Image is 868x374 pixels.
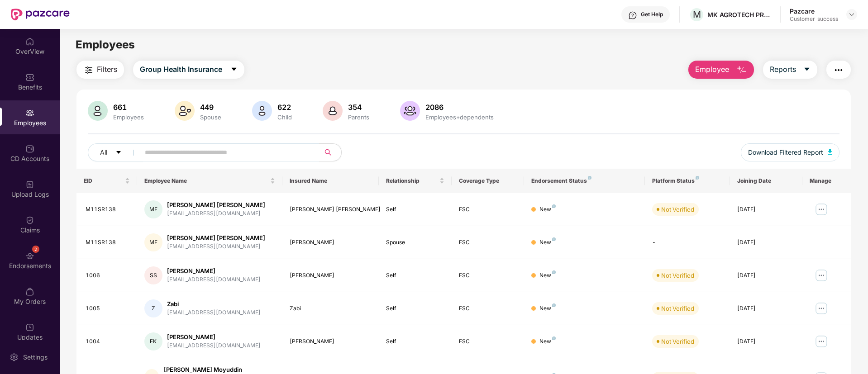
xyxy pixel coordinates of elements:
[198,103,223,112] div: 449
[346,114,371,121] div: Parents
[25,109,34,118] img: svg+xml;base64,PHN2ZyBpZD0iRW1wbG95ZWVzIiB4bWxucz0iaHR0cDovL3d3dy53My5vcmcvMjAwMC9zdmciIHdpZHRoPS...
[137,169,282,193] th: Employee Name
[25,216,34,225] img: svg+xml;base64,PHN2ZyBpZD0iQ2xhaW0iIHhtbG5zPSJodHRwOi8vd3d3LnczLm9yZy8yMDAwL3N2ZyIgd2lkdGg9IjIwIi...
[319,143,342,161] button: search
[282,169,379,193] th: Insured Name
[736,65,747,76] img: svg+xml;base64,PHN2ZyB4bWxucz0iaHR0cDovL3d3dy53My5vcmcvMjAwMC9zdmciIHhtbG5zOnhsaW5rPSJodHRwOi8vd3...
[661,205,694,214] div: Not Verified
[424,114,496,121] div: Employees+dependents
[76,169,137,193] th: EID
[459,271,517,280] div: ESC
[252,101,272,121] img: svg+xml;base64,PHN2ZyB4bWxucz0iaHR0cDovL3d3dy53My5vcmcvMjAwMC9zdmciIHhtbG5zOnhsaW5rPSJodHRwOi8vd3...
[167,308,261,317] div: [EMAIL_ADDRESS][DOMAIN_NAME]
[833,65,844,76] img: svg+xml;base64,PHN2ZyB4bWxucz0iaHR0cDovL3d3dy53My5vcmcvMjAwMC9zdmciIHdpZHRoPSIyNCIgaGVpZ2h0PSIyNC...
[763,61,817,79] button: Reportscaret-down
[86,271,130,280] div: 1006
[459,238,517,247] div: ESC
[730,169,802,193] th: Joining Date
[319,149,337,156] span: search
[167,242,265,251] div: [EMAIL_ADDRESS][DOMAIN_NAME]
[133,61,244,79] button: Group Health Insurancecaret-down
[25,73,34,82] img: svg+xml;base64,PHN2ZyBpZD0iQmVuZWZpdHMiIHhtbG5zPSJodHRwOi8vd3d3LnczLm9yZy8yMDAwL3N2ZyIgd2lkdGg9Ij...
[737,205,795,214] div: [DATE]
[424,103,496,112] div: 2086
[661,304,694,313] div: Not Verified
[84,177,123,185] span: EID
[167,275,261,284] div: [EMAIL_ADDRESS][DOMAIN_NAME]
[641,11,663,18] div: Get Help
[111,103,146,112] div: 661
[11,9,70,20] img: New Pazcare Logo
[167,209,265,218] div: [EMAIL_ADDRESS][DOMAIN_NAME]
[552,303,556,307] img: svg+xml;base64,PHN2ZyB4bWxucz0iaHR0cDovL3d3dy53My5vcmcvMjAwMC9zdmciIHdpZHRoPSI4IiBoZWlnaHQ9IjgiIH...
[346,103,371,112] div: 354
[737,271,795,280] div: [DATE]
[741,143,839,161] button: Download Filtered Report
[688,61,754,79] button: Employee
[100,147,107,157] span: All
[695,64,729,75] span: Employee
[167,333,261,341] div: [PERSON_NAME]
[748,147,823,157] span: Download Filtered Report
[814,202,829,217] img: manageButton
[386,304,444,313] div: Self
[814,334,829,349] img: manageButton
[140,64,222,75] span: Group Health Insurance
[167,300,261,308] div: Zabi
[552,204,556,208] img: svg+xml;base64,PHN2ZyB4bWxucz0iaHR0cDovL3d3dy53My5vcmcvMjAwMC9zdmciIHdpZHRoPSI4IiBoZWlnaHQ9IjgiIH...
[628,11,637,20] img: svg+xml;base64,PHN2ZyBpZD0iSGVscC0zMngzMiIgeG1sbnM9Imh0dHA6Ly93d3cudzMub3JnLzIwMDAvc3ZnIiB3aWR0aD...
[97,64,117,75] span: Filters
[539,238,556,247] div: New
[175,101,195,121] img: svg+xml;base64,PHN2ZyB4bWxucz0iaHR0cDovL3d3dy53My5vcmcvMjAwMC9zdmciIHhtbG5zOnhsaW5rPSJodHRwOi8vd3...
[290,238,372,247] div: [PERSON_NAME]
[290,205,372,214] div: [PERSON_NAME] [PERSON_NAME]
[539,337,556,346] div: New
[552,237,556,241] img: svg+xml;base64,PHN2ZyB4bWxucz0iaHR0cDovL3d3dy53My5vcmcvMjAwMC9zdmciIHdpZHRoPSI4IiBoZWlnaHQ9IjgiIH...
[539,205,556,214] div: New
[790,7,838,15] div: Pazcare
[848,11,855,18] img: svg+xml;base64,PHN2ZyBpZD0iRHJvcGRvd24tMzJ4MzIiIHhtbG5zPSJodHRwOi8vd3d3LnczLm9yZy8yMDAwL3N2ZyIgd2...
[814,268,829,283] img: manageButton
[230,66,238,74] span: caret-down
[828,149,832,155] img: svg+xml;base64,PHN2ZyB4bWxucz0iaHR0cDovL3d3dy53My5vcmcvMjAwMC9zdmciIHhtbG5zOnhsaW5rPSJodHRwOi8vd3...
[86,238,130,247] div: M11SR138
[290,337,372,346] div: [PERSON_NAME]
[645,226,730,259] td: -
[76,38,135,51] span: Employees
[386,177,437,185] span: Relationship
[276,103,294,112] div: 622
[25,37,34,46] img: svg+xml;base64,PHN2ZyBpZD0iSG9tZSIgeG1sbnM9Imh0dHA6Ly93d3cudzMub3JnLzIwMDAvc3ZnIiB3aWR0aD0iMjAiIG...
[86,337,130,346] div: 1004
[737,304,795,313] div: [DATE]
[552,336,556,340] img: svg+xml;base64,PHN2ZyB4bWxucz0iaHR0cDovL3d3dy53My5vcmcvMjAwMC9zdmciIHdpZHRoPSI4IiBoZWlnaHQ9IjgiIH...
[144,299,162,317] div: Z
[144,177,268,185] span: Employee Name
[144,332,162,350] div: FK
[76,61,124,79] button: Filters
[386,238,444,247] div: Spouse
[88,143,143,161] button: Allcaret-down
[803,66,811,74] span: caret-down
[531,177,638,185] div: Endorsement Status
[144,233,162,251] div: MF
[588,176,591,180] img: svg+xml;base64,PHN2ZyB4bWxucz0iaHR0cDovL3d3dy53My5vcmcvMjAwMC9zdmciIHdpZHRoPSI4IiBoZWlnaHQ9IjgiIH...
[32,246,39,253] div: 2
[459,304,517,313] div: ESC
[290,304,372,313] div: Zabi
[25,144,34,153] img: svg+xml;base64,PHN2ZyBpZD0iQ0RfQWNjb3VudHMiIGRhdGEtbmFtZT0iQ0QgQWNjb3VudHMiIHhtbG5zPSJodHRwOi8vd3...
[539,304,556,313] div: New
[144,200,162,218] div: MF
[86,205,130,214] div: M11SR138
[386,271,444,280] div: Self
[802,169,851,193] th: Manage
[552,270,556,274] img: svg+xml;base64,PHN2ZyB4bWxucz0iaHR0cDovL3d3dy53My5vcmcvMjAwMC9zdmciIHdpZHRoPSI4IiBoZWlnaHQ9IjgiIH...
[661,271,694,280] div: Not Verified
[770,64,796,75] span: Reports
[814,301,829,316] img: manageButton
[737,238,795,247] div: [DATE]
[86,304,130,313] div: 1005
[88,101,108,121] img: svg+xml;base64,PHN2ZyB4bWxucz0iaHR0cDovL3d3dy53My5vcmcvMjAwMC9zdmciIHhtbG5zOnhsaW5rPSJodHRwOi8vd3...
[167,234,265,242] div: [PERSON_NAME] [PERSON_NAME]
[25,287,34,296] img: svg+xml;base64,PHN2ZyBpZD0iTXlfT3JkZXJzIiBkYXRhLW5hbWU9Ik15IE9yZGVycyIgeG1sbnM9Imh0dHA6Ly93d3cudz...
[707,10,771,19] div: MK AGROTECH PRIVATE LIMITED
